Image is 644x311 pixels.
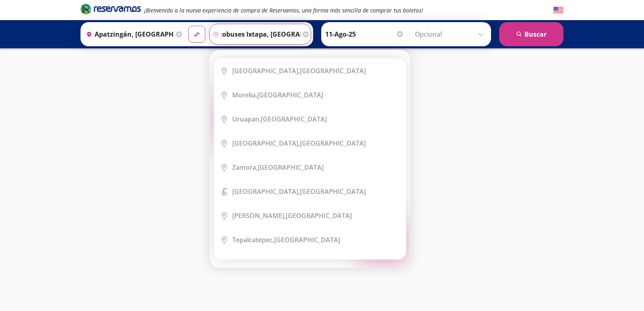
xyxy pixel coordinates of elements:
[415,24,487,44] input: Opcional
[232,235,274,244] b: Tepalcatepec,
[232,163,324,172] div: [GEOGRAPHIC_DATA]
[232,235,340,244] div: [GEOGRAPHIC_DATA]
[232,139,300,148] b: [GEOGRAPHIC_DATA],
[232,66,300,75] b: [GEOGRAPHIC_DATA],
[232,211,286,220] b: [PERSON_NAME],
[232,115,327,124] div: [GEOGRAPHIC_DATA]
[325,24,404,44] input: Elegir Fecha
[210,24,301,44] input: Buscar Destino
[232,115,261,124] b: Uruapan,
[499,22,563,46] button: Buscar
[232,139,366,148] div: [GEOGRAPHIC_DATA]
[232,163,258,172] b: Zamora,
[83,24,174,44] input: Buscar Origen
[232,66,366,75] div: [GEOGRAPHIC_DATA]
[80,3,141,17] a: Brand Logo
[232,91,257,99] b: Morelia,
[232,187,366,196] div: [GEOGRAPHIC_DATA]
[144,6,423,14] em: ¡Bienvenido a la nueva experiencia de compra de Reservamos, una forma más sencilla de comprar tus...
[553,5,563,15] button: English
[80,3,141,15] i: Brand Logo
[232,91,323,99] div: [GEOGRAPHIC_DATA]
[232,211,352,220] div: [GEOGRAPHIC_DATA]
[232,187,300,196] b: [GEOGRAPHIC_DATA],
